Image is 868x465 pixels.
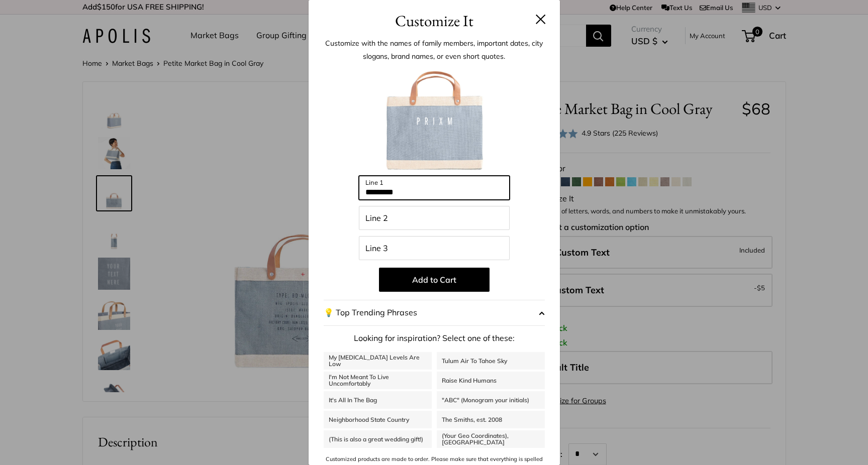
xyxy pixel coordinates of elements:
a: It's All In The Bag [324,391,432,409]
a: Tulum Air To Tahoe Sky [437,352,545,370]
a: Raise Kind Humans [437,372,545,389]
button: 💡 Top Trending Phrases [324,300,545,326]
a: (This is also a great wedding gift!) [324,430,432,448]
a: I'm Not Meant To Live Uncomfortably [324,372,432,389]
img: customizer-prod [379,65,490,176]
button: Add to Cart [379,268,490,292]
a: (Your Geo Coordinates), [GEOGRAPHIC_DATA] [437,430,545,448]
a: "ABC" (Monogram your initials) [437,391,545,409]
a: Neighborhood State Country [324,411,432,428]
p: Looking for inspiration? Select one of these: [324,331,545,346]
a: My [MEDICAL_DATA] Levels Are Low [324,352,432,370]
p: Customize with the names of family members, important dates, city slogans, brand names, or even s... [324,37,545,63]
a: The Smiths, est. 2008 [437,411,545,428]
h3: Customize It [324,9,545,33]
